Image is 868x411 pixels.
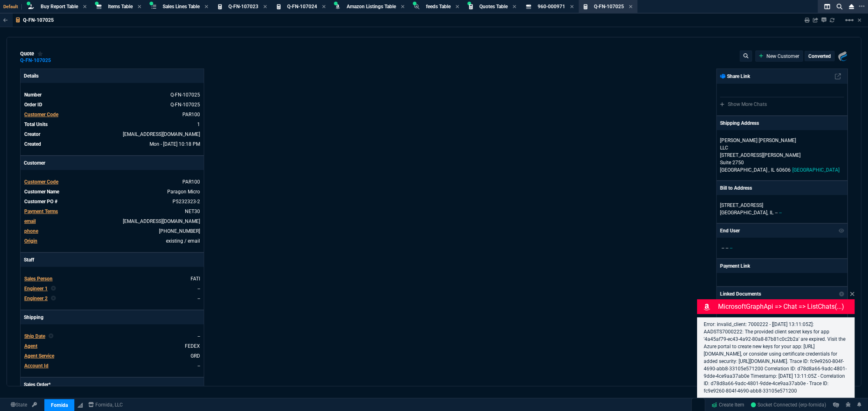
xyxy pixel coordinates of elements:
a: Q-FN-107025 [20,60,51,61]
tr: See Marketplace Order [24,101,200,109]
tr: undefined [24,362,200,370]
mat-icon: Example home icon [845,15,854,25]
span: feeds Table [426,4,451,9]
a: FEDEX [185,343,200,349]
span: [GEOGRAPHIC_DATA], [720,210,768,216]
span: 1 [197,122,200,127]
span: -- [730,245,732,251]
nx-icon: Close Workbench [846,2,857,11]
nx-icon: Close Tab [456,4,459,10]
a: [EMAIL_ADDRESS][DOMAIN_NAME] [123,218,200,224]
a: FATI [191,276,200,282]
nx-icon: Clear selected rep [51,285,56,292]
tr: undefined [24,207,200,216]
a: Paragon Micro [167,189,200,195]
span: Sales Lines Table [163,4,200,9]
span: email [24,218,36,224]
nx-icon: Close Tab [205,4,208,10]
a: See Marketplace Order [170,102,200,108]
div: Add to Watchlist [37,51,43,57]
nx-icon: Back to Table [3,17,8,23]
a: msbcCompanyName [86,401,126,409]
span: Agent Service [24,353,54,359]
tr: 8663808663 [24,227,200,235]
span: Items Table [108,4,133,9]
span: See Marketplace Order [170,92,200,98]
tr: undefined [24,130,200,138]
nx-icon: Search [833,2,846,11]
tr: undefined [24,285,200,293]
a: Hide Workbench [858,17,861,23]
p: Q-FN-107025 [23,17,54,23]
tr: undefined [24,188,200,196]
span: [GEOGRAPHIC_DATA] , [720,167,769,173]
span: Buy Report Table [41,4,78,9]
p: Details [21,69,204,83]
span: Creator [24,131,40,137]
span: Agent [24,343,37,349]
span: Q-FN-107023 [228,4,258,9]
span: 960-000971 [538,4,565,9]
tr: undefined [24,197,200,206]
p: Customer [21,156,204,170]
a: New Customer [759,53,800,60]
a: -- [198,286,200,292]
span: Created [24,141,41,147]
span: Payment Terms [24,209,58,214]
p: [PERSON_NAME] [PERSON_NAME] LLC [720,137,799,152]
a: GRD [191,353,200,359]
a: P5232323-2 [173,199,200,204]
a: -- [198,363,200,369]
span: Q-FN-107025 [594,4,624,9]
span: phone [24,228,38,234]
nx-icon: Split Panels [821,2,833,11]
span: Quotes Table [479,4,508,9]
span: PAR100 [182,179,200,185]
p: Share Link [720,73,750,80]
span: Default [3,4,22,9]
span: Account Id [24,363,48,369]
span: Amazon Listings Table [347,4,396,9]
p: End User [720,227,740,234]
p: Shipping Address [720,119,759,127]
span: -- [775,210,778,216]
tr: undefined [24,352,200,360]
span: Customer PO # [24,199,58,204]
div: quote [20,51,43,57]
span: Total Units [24,122,48,127]
span: Engineer 1 [24,286,48,292]
span: -- [726,245,728,251]
tr: undefined [24,294,200,303]
tr: undefined [24,275,200,283]
tr: undefined [24,140,200,148]
a: PAR100 [182,112,200,117]
nx-icon: Clear selected rep [51,295,56,302]
span: Order ID [24,102,42,108]
span: tiny@fornida.com [123,131,200,137]
span: IL [770,210,774,216]
nx-icon: Show/Hide End User to Customer [839,227,845,234]
span: 2025-09-29T22:18:47.367Z [150,141,200,147]
p: Staff [21,253,204,267]
span: Socket Connected (erp-fornida) [751,402,827,408]
a: Create Item [709,399,748,411]
p: Payment Link [720,262,750,270]
tr: ap@paragonmicro.com [24,217,200,225]
a: API TOKEN [30,401,39,409]
tr: See Marketplace Order [24,91,200,99]
span: Customer Name [24,189,59,195]
span: 60606 [776,167,791,173]
nx-icon: Close Tab [401,4,405,10]
nx-icon: Close Tab [629,4,633,10]
nx-icon: Close Tab [322,4,326,10]
p: Shipping [21,310,204,324]
nx-icon: Close Tab [138,4,141,10]
nx-icon: Close Tab [570,4,574,10]
p: Sales Order* [21,378,204,392]
span: Customer Code [24,179,58,185]
nx-icon: Clear selected rep [48,333,53,340]
a: 8663808663 [159,228,200,234]
a: NET30 [185,209,200,214]
span: Q-FN-107024 [287,4,317,9]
